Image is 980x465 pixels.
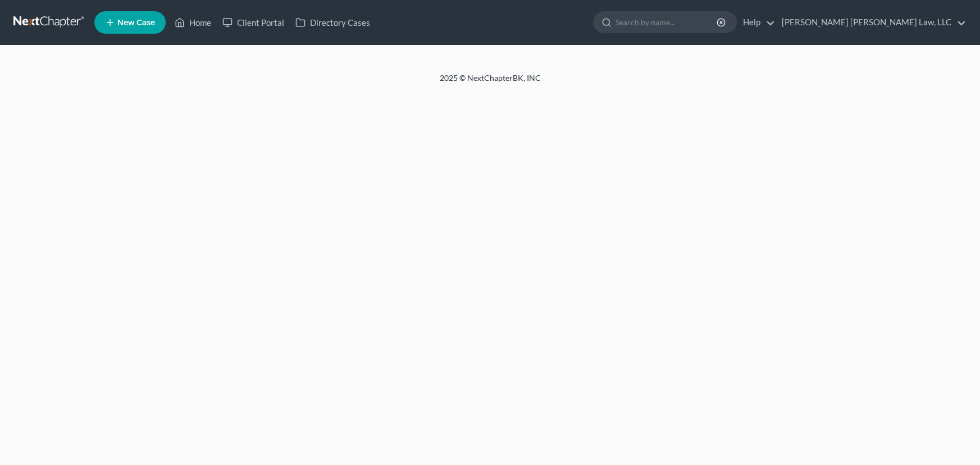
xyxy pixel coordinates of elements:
a: Directory Cases [290,12,376,33]
a: Help [737,12,775,33]
input: Search by name... [616,12,718,33]
div: 2025 © NextChapterBK, INC [170,72,810,93]
span: New Case [117,19,155,27]
a: Home [169,12,217,33]
a: Client Portal [217,12,290,33]
a: [PERSON_NAME] [PERSON_NAME] Law, LLC [776,12,966,33]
